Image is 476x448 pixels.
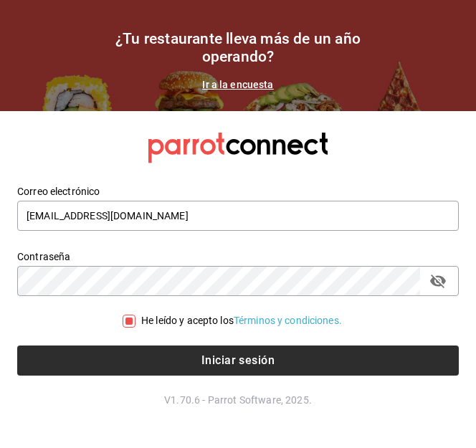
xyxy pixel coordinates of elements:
button: passwordField [426,269,450,293]
label: Correo electrónico [17,186,459,196]
label: Contraseña [17,252,459,262]
p: V1.70.6 - Parrot Software, 2025. [17,393,459,407]
a: Ir a la encuesta [202,79,273,90]
div: He leído y acepto los [141,313,342,328]
a: Términos y condiciones. [234,315,342,326]
input: Ingresa tu correo electrónico [17,201,459,231]
h1: ¿Tu restaurante lleva más de un año operando? [95,30,381,66]
button: Iniciar sesión [17,345,459,376]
